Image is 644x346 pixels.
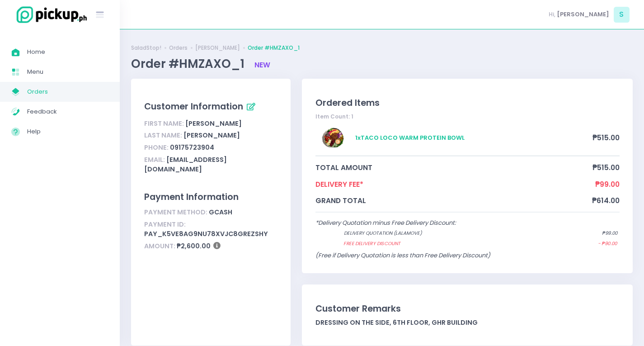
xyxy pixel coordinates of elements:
[343,240,568,247] span: Free Delivery Discount
[315,113,620,121] div: Item Count: 1
[27,86,108,98] span: Orders
[144,208,207,217] span: Payment Method:
[144,154,277,175] div: [EMAIL_ADDRESS][DOMAIN_NAME]
[144,142,277,154] div: 09175723904
[144,130,277,142] div: [PERSON_NAME]
[144,155,165,164] span: Email:
[144,143,169,152] span: Phone:
[315,251,490,260] span: (Free if Delivery Quotation is less than Free Delivery Discount)
[315,162,592,173] span: total amount
[144,119,184,128] span: First Name:
[144,100,277,115] div: Customer Information
[315,179,595,190] span: Delivery Fee*
[144,218,277,240] div: pay_k5VE8aG9NU78Xvjc8GrEzShY
[11,5,88,24] img: logo
[27,66,108,78] span: Menu
[592,162,620,173] span: ₱515.00
[595,179,620,190] span: ₱99.00
[254,60,270,70] span: new
[195,44,240,52] a: [PERSON_NAME]
[144,240,277,252] div: ₱2,600.00
[144,118,277,130] div: [PERSON_NAME]
[315,218,456,227] span: *Delivery Quotation minus Free Delivery Discount:
[131,56,247,72] span: Order #HMZAXO_1
[248,44,300,52] a: Order #HMZAXO_1
[27,106,108,118] span: Feedback
[131,44,161,52] a: SaladStop!
[144,131,182,140] span: Last Name:
[315,96,620,109] div: Ordered Items
[344,230,572,237] span: Delivery quotation (lalamove)
[315,318,620,327] div: Dressing on the side, 6th floor, GHR BUILDING
[144,206,277,218] div: gcash
[27,46,108,58] span: Home
[549,10,555,19] span: Hi,
[557,10,609,19] span: [PERSON_NAME]
[592,195,620,206] span: ₱614.00
[144,190,277,204] div: Payment Information
[602,230,617,237] span: ₱99.00
[598,240,617,247] span: - ₱90.00
[315,195,592,206] span: grand total
[614,7,630,23] span: S
[27,126,108,137] span: Help
[144,242,175,251] span: Amount:
[169,44,188,52] a: Orders
[144,220,186,229] span: Payment ID:
[315,302,620,315] div: Customer Remarks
